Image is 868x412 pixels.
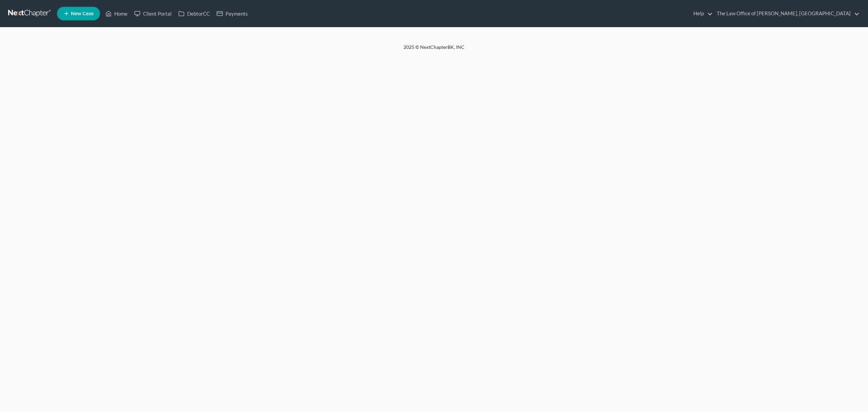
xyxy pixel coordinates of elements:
[213,7,251,20] a: Payments
[690,7,713,20] a: Help
[241,44,627,56] div: 2025 © NextChapterBK, INC
[713,7,860,20] a: The Law Office of [PERSON_NAME], [GEOGRAPHIC_DATA]
[102,7,131,20] a: Home
[175,7,213,20] a: DebtorCC
[57,7,100,20] new-legal-case-button: New Case
[131,7,175,20] a: Client Portal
